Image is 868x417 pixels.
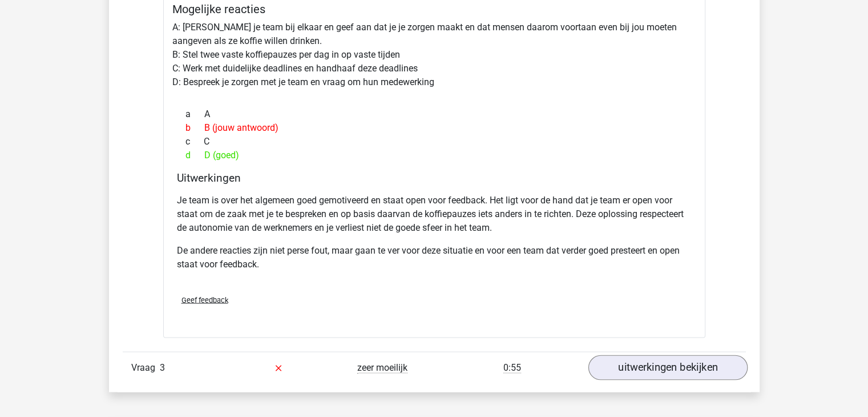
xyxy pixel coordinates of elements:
span: d [185,149,204,162]
span: zeer moeilijk [357,362,407,373]
span: c [185,135,204,149]
a: uitwerkingen bekijken [588,355,747,380]
p: De andere reacties zijn niet perse fout, maar gaan te ver voor deze situatie en voor een team dat... [177,244,692,271]
h4: Uitwerkingen [177,171,692,185]
h5: Mogelijke reacties [172,2,696,16]
span: Vraag [131,360,160,374]
span: Geef feedback [181,295,228,304]
div: B (jouw antwoord) [177,121,692,135]
p: Je team is over het algemeen goed gemotiveerd en staat open voor feedback. Het ligt voor de hand ... [177,194,692,235]
div: D (goed) [177,149,692,162]
span: 0:55 [503,362,521,373]
div: A [177,107,692,121]
div: C [177,135,692,149]
span: 3 [160,362,165,372]
span: b [185,121,204,135]
span: a [185,107,204,121]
